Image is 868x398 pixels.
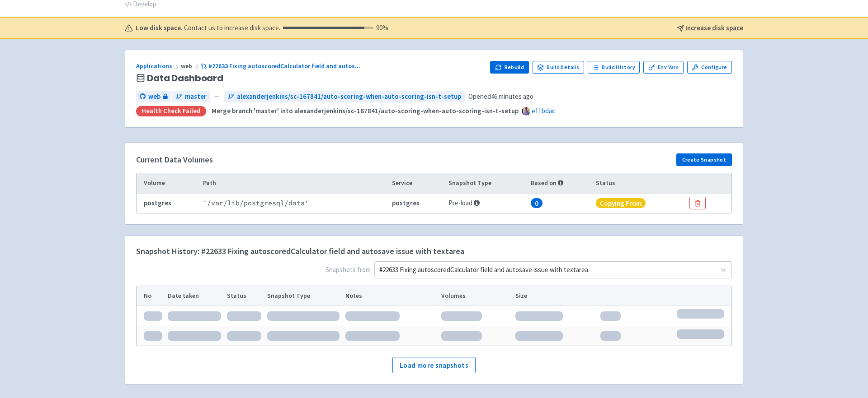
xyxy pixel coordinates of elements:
[137,286,165,306] th: No
[185,92,207,102] span: master
[438,286,512,306] th: Volumes
[533,61,584,74] a: Build Details
[181,62,201,70] span: web
[468,92,533,102] span: Opened
[165,286,224,306] th: Date taken
[200,193,389,213] td: ' /var/lib/postgresql/data '
[445,173,528,193] th: Snapshot Type
[342,286,438,306] th: Notes
[224,286,264,306] th: Status
[184,23,388,33] span: Contact us to increase disk space.
[528,173,593,193] th: Based on
[200,173,389,193] th: Path
[490,61,529,74] button: Rebuild
[593,173,687,193] th: Status
[136,106,206,116] div: Health check failed
[136,261,732,282] span: Snapshots from
[491,92,533,101] time: 46 minutes ago
[136,91,171,103] a: web
[389,173,446,193] th: Service
[264,286,342,306] th: Snapshot Type
[531,198,542,208] span: 0
[392,199,420,207] b: postgres
[588,61,640,74] a: Build History
[685,23,743,32] u: Increase disk space
[136,62,181,70] a: Applications
[147,73,223,83] span: Data Dashboard
[392,357,476,373] button: Load more snapshots
[513,286,598,306] th: Size
[237,92,461,102] span: alexanderjenkins/sc-167841/auto-scoring-when-auto-scoring-isn-t-setup
[212,106,519,115] strong: Merge branch 'master' into alexanderjenkins/sc-167841/auto-scoring-when-auto-scoring-isn-t-setup
[137,173,200,193] th: Volume
[136,155,213,164] h4: Current Data Volumes
[208,62,360,70] span: #22633 Fixing autoscoredCalculator field and autos ...
[676,153,732,166] button: Create Snapshot
[532,106,555,115] a: e11bdac
[596,198,646,208] span: copying from
[148,92,160,102] span: web
[144,199,171,207] b: postgres
[214,92,221,102] span: ←
[448,199,480,207] span: Pre-load
[136,247,464,256] h4: Snapshot History: #22633 Fixing autoscoredCalculator field and autosave issue with textarea
[224,91,465,103] a: alexanderjenkins/sc-167841/auto-scoring-when-auto-scoring-isn-t-setup
[687,61,732,74] a: Configure
[136,23,183,33] b: Low disk space.
[172,91,210,103] a: master
[643,61,683,74] a: Env Vars
[283,23,388,33] div: 90 %
[201,62,362,70] a: #22633 Fixing autoscoredCalculator field and autos...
